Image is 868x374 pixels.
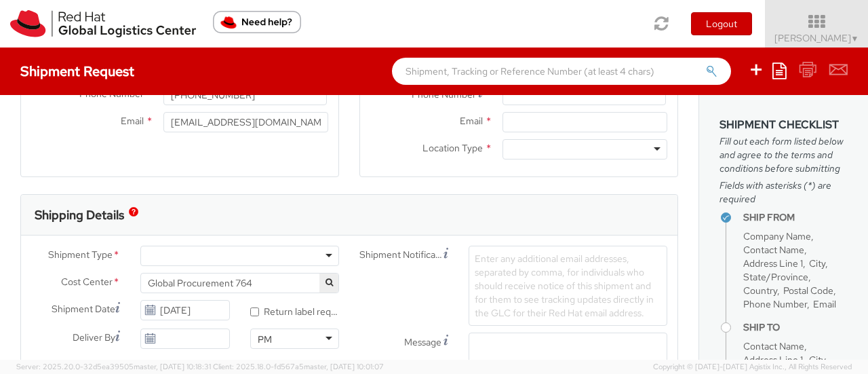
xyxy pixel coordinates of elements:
[475,253,654,319] span: Enter any additional email addresses, separated by comma, for individuals who should receive noti...
[250,303,339,318] label: Return label required
[460,115,483,127] span: Email
[213,11,301,33] button: Need help?
[774,32,859,44] span: [PERSON_NAME]
[48,248,113,263] span: Shipment Type
[851,33,859,44] span: ▼
[10,10,196,37] img: rh-logistics-00dfa346123c4ec078e1.svg
[743,212,848,223] h4: Ship From
[743,354,803,366] span: Address Line 1
[743,244,804,256] span: Contact Name
[20,64,134,79] h4: Shipment Request
[719,134,848,175] span: Fill out each form listed below and agree to the terms and conditions before submitting
[121,115,144,127] span: Email
[743,322,848,333] h4: Ship To
[258,333,272,346] div: PM
[213,362,384,371] span: Client: 2025.18.0-fd567a5
[743,271,808,283] span: State/Province
[743,298,807,310] span: Phone Number
[404,336,441,348] span: Message
[73,331,115,345] span: Deliver By
[743,340,804,352] span: Contact Name
[743,230,811,242] span: Company Name
[250,307,259,316] input: Return label required
[691,12,752,35] button: Logout
[783,284,833,297] span: Postal Code
[16,362,211,371] span: Server: 2025.20.0-32d5ea39505
[719,119,848,131] h3: Shipment Checklist
[743,257,803,269] span: Address Line 1
[61,275,113,291] span: Cost Center
[35,208,124,222] h3: Shipping Details
[134,362,211,371] span: master, [DATE] 10:18:31
[809,257,825,269] span: City
[809,354,825,366] span: City
[359,248,443,262] span: Shipment Notification
[422,142,483,154] span: Location Type
[304,362,384,371] span: master, [DATE] 10:01:07
[743,284,777,297] span: Country
[719,179,848,206] span: Fields with asterisks (*) are required
[653,362,852,373] span: Copyright © [DATE]-[DATE] Agistix Inc., All Rights Reserved
[813,298,836,310] span: Email
[392,58,731,85] input: Shipment, Tracking or Reference Number (at least 4 chars)
[140,273,339,293] span: Global Procurement 764
[148,277,332,289] span: Global Procurement 764
[52,302,115,316] span: Shipment Date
